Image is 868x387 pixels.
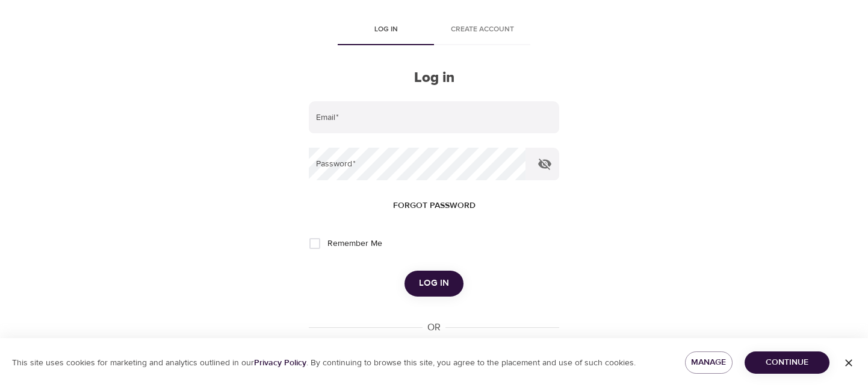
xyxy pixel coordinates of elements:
[423,321,445,335] div: OR
[695,355,723,370] span: Manage
[745,351,829,374] button: Continue
[441,24,523,36] span: Create account
[419,275,449,291] span: Log in
[309,69,559,87] h2: Log in
[345,24,427,36] span: Log in
[327,238,382,250] span: Remember Me
[754,355,820,370] span: Continue
[309,16,559,45] div: disabled tabs example
[393,198,476,213] span: Forgot password
[685,351,733,374] button: Manage
[405,271,463,296] button: Log in
[254,357,306,368] a: Privacy Policy
[388,195,480,217] button: Forgot password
